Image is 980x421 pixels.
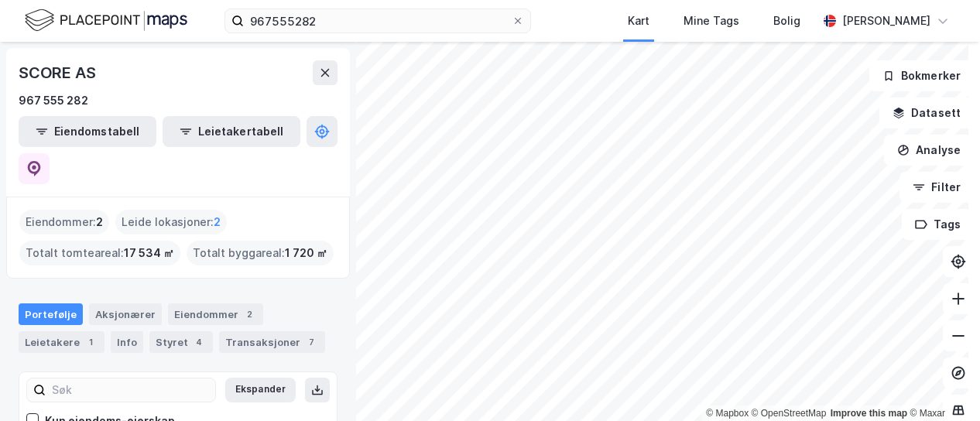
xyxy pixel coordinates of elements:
[25,7,187,34] img: logo.f888ab2527a4732fd821a326f86c7f29.svg
[899,172,974,203] button: Filter
[19,116,156,147] button: Eiendomstabell
[214,213,221,231] span: 2
[187,241,334,265] div: Totalt byggareal :
[219,331,325,353] div: Transaksjoner
[191,334,207,350] div: 4
[149,331,213,353] div: Styret
[879,98,974,128] button: Datasett
[46,378,215,402] input: Søk
[831,408,907,419] a: Improve this map
[752,408,827,419] a: OpenStreetMap
[684,12,739,30] div: Mine Tags
[903,347,980,421] iframe: Chat Widget
[903,347,980,421] div: Kontrollprogram for chat
[19,91,88,110] div: 967 555 282
[869,60,974,91] button: Bokmerker
[83,334,98,350] div: 1
[303,334,319,350] div: 7
[111,331,143,353] div: Info
[115,210,227,234] div: Leide lokasjoner :
[242,306,257,322] div: 2
[124,244,174,262] span: 17 534 ㎡
[842,12,930,30] div: [PERSON_NAME]
[706,408,749,419] a: Mapbox
[773,12,800,30] div: Bolig
[244,9,512,33] input: Søk på adresse, matrikkel, gårdeiere, leietakere eller personer
[628,12,649,30] div: Kart
[19,210,109,234] div: Eiendommer :
[163,116,300,147] button: Leietakertabell
[168,303,263,325] div: Eiendommer
[19,241,180,265] div: Totalt tomteareal :
[902,209,974,240] button: Tags
[89,303,162,325] div: Aksjonærer
[19,303,83,325] div: Portefølje
[19,60,98,85] div: SCORE AS
[19,331,105,353] div: Leietakere
[96,213,103,231] span: 2
[884,135,974,166] button: Analyse
[285,244,327,262] span: 1 720 ㎡
[225,378,296,402] button: Ekspander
